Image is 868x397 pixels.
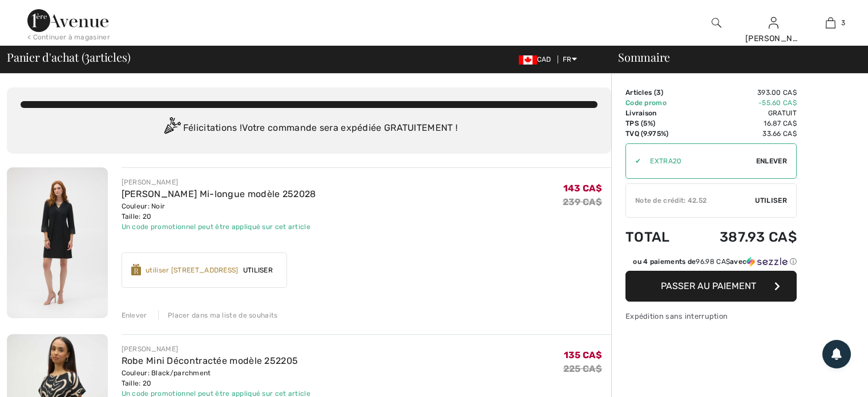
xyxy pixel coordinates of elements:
td: Livraison [625,108,688,118]
div: Couleur: Black/parchment Taille: 20 [122,368,311,388]
span: 3 [841,18,845,28]
div: Note de crédit: 42.52 [626,195,755,206]
td: 387.93 CA$ [688,218,797,256]
button: Passer au paiement [625,271,797,302]
div: Sommaire [604,51,861,63]
td: Total [625,218,688,256]
span: 3 [84,49,90,63]
img: 1ère Avenue [27,9,108,32]
s: 239 CA$ [563,197,602,207]
span: 135 CA$ [564,350,602,360]
input: Code promo [641,144,756,178]
div: Félicitations ! Votre commande sera expédiée GRATUITEMENT ! [21,117,597,140]
div: utiliser [STREET_ADDRESS] [146,265,239,275]
div: Expédition sans interruption [625,311,797,322]
div: Couleur: Noir Taille: 20 [122,201,316,222]
a: [PERSON_NAME] Mi-longue modèle 252028 [122,189,316,199]
span: Enlever [756,156,787,166]
span: Passer au paiement [661,280,756,291]
span: Panier d'achat ( articles) [7,51,130,63]
span: 3 [656,89,661,97]
div: ou 4 paiements de avec [633,256,797,267]
div: [PERSON_NAME] [122,344,311,354]
img: Mon panier [826,16,835,30]
a: Se connecter [769,17,778,28]
span: 96.98 CA$ [696,258,730,266]
div: [PERSON_NAME] [745,33,801,45]
img: Canadian Dollar [519,55,537,65]
div: Enlever [122,310,147,320]
div: Placer dans ma liste de souhaits [158,310,278,320]
s: 225 CA$ [563,363,602,374]
a: 3 [802,16,858,30]
img: Robe Droite Mi-longue modèle 252028 [7,167,108,318]
span: CAD [519,55,556,63]
td: TPS (5%) [625,118,688,129]
span: Utiliser [755,195,787,206]
img: Mes infos [769,16,778,30]
span: FR [563,55,577,63]
div: Un code promotionnel peut être appliqué sur cet article [122,222,316,232]
td: -55.60 CA$ [688,98,797,108]
div: [PERSON_NAME] [122,177,316,187]
td: 16.87 CA$ [688,118,797,129]
td: 393.00 CA$ [688,87,797,98]
img: Reward-Logo.svg [131,264,142,275]
img: recherche [712,16,721,30]
span: Utiliser [239,265,277,275]
td: Gratuit [688,108,797,118]
td: Code promo [625,98,688,108]
div: ou 4 paiements de96.98 CA$avecSezzle Cliquez pour en savoir plus sur Sezzle [625,256,797,271]
img: Congratulation2.svg [160,117,183,140]
div: < Continuer à magasiner [27,32,110,42]
td: 33.66 CA$ [688,129,797,139]
div: ✔ [626,156,641,166]
img: Sezzle [746,256,788,267]
span: 143 CA$ [563,183,602,194]
td: Articles ( ) [625,87,688,98]
a: Robe Mini Décontractée modèle 252205 [122,355,298,366]
td: TVQ (9.975%) [625,129,688,139]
